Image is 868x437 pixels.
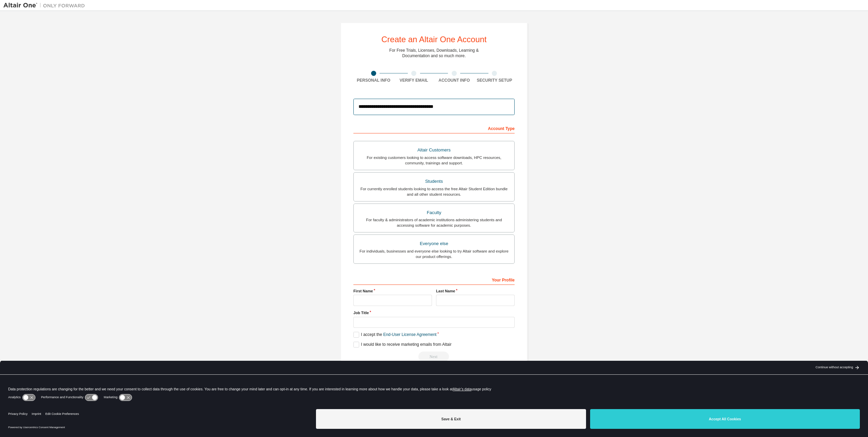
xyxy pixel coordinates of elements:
[358,145,510,155] div: Altair Customers
[358,248,510,259] div: For individuals, businesses and everyone else looking to try Altair software and explore our prod...
[394,78,434,83] div: Verify Email
[381,35,487,44] div: Create an Altair One Account
[358,177,510,186] div: Students
[383,332,437,337] a: End-User License Agreement
[353,332,436,338] label: I accept the
[353,352,515,362] div: Read and acccept EULA to continue
[358,155,510,166] div: For existing customers looking to access software downloads, HPC resources, community, trainings ...
[358,186,510,197] div: For currently enrolled students looking to access the free Altair Student Edition bundle and all ...
[353,288,432,294] label: First Name
[353,123,515,133] div: Account Type
[353,78,394,83] div: Personal Info
[3,2,88,9] img: Altair One
[436,288,515,294] label: Last Name
[353,310,515,315] label: Job Title
[353,274,515,285] div: Your Profile
[353,342,451,347] label: I would like to receive marketing emails from Altair
[358,239,510,248] div: Everyone else
[434,78,474,83] div: Account Info
[358,217,510,228] div: For faculty & administrators of academic institutions administering students and accessing softwa...
[358,208,510,217] div: Faculty
[389,48,479,59] div: For Free Trials, Licenses, Downloads, Learning & Documentation and so much more.
[474,78,515,83] div: Security Setup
